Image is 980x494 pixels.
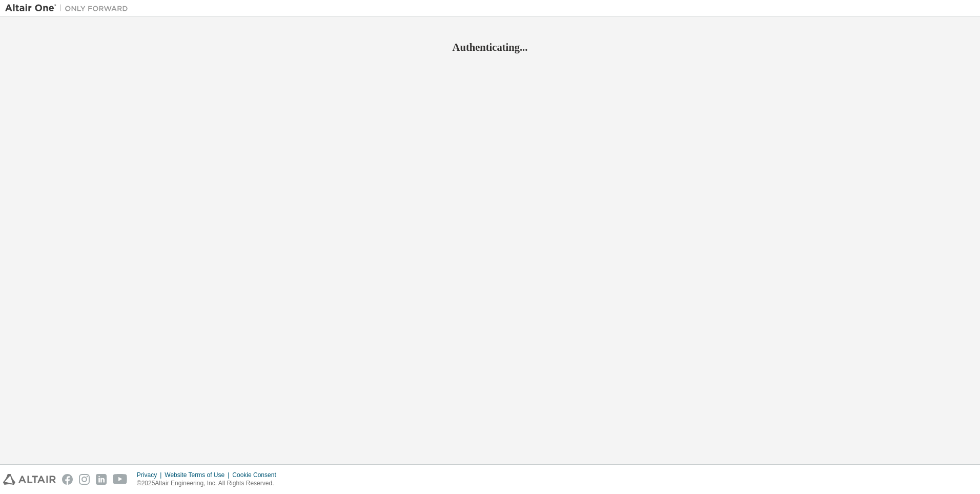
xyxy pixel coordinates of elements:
[3,474,56,485] img: altair_logo.svg
[137,471,165,479] div: Privacy
[5,41,975,54] h2: Authenticating...
[79,474,90,485] img: instagram.svg
[232,471,282,479] div: Cookie Consent
[137,479,282,488] p: © 2025 Altair Engineering, Inc. All Rights Reserved.
[113,474,128,485] img: youtube.svg
[5,3,133,13] img: Altair One
[165,471,232,479] div: Website Terms of Use
[96,474,107,485] img: linkedin.svg
[62,474,73,485] img: facebook.svg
